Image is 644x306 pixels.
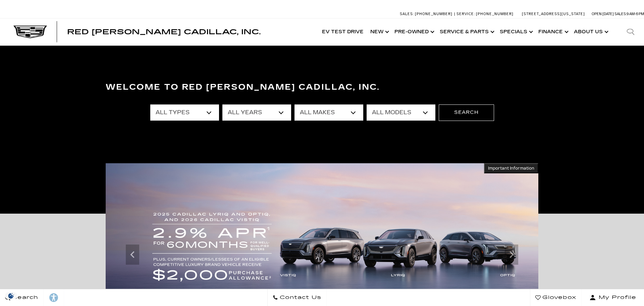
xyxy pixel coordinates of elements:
[476,12,514,16] span: [PHONE_NUMBER]
[439,104,494,121] button: Search
[367,104,435,121] select: Filter by model
[627,12,644,16] span: 9 AM-6 PM
[488,166,534,171] span: Important Information
[571,18,610,45] a: About Us
[415,12,452,16] span: [PHONE_NUMBER]
[541,293,576,302] span: Glovebox
[294,104,363,121] select: Filter by make
[596,293,636,302] span: My Profile
[400,12,454,16] a: Sales: [PHONE_NUMBER]
[457,12,475,16] span: Service:
[614,12,627,16] span: Sales:
[400,12,414,16] span: Sales:
[222,104,291,121] select: Filter by year
[267,289,327,306] a: Contact Us
[535,18,571,45] a: Finance
[319,18,367,45] a: EV Test Drive
[126,245,139,265] div: Previous
[582,289,644,306] button: Open user profile menu
[484,163,538,173] button: Important Information
[505,245,518,265] div: Next
[278,293,321,302] span: Contact Us
[10,293,38,302] span: Search
[391,18,436,45] a: Pre-Owned
[3,292,19,299] section: Click to Open Cookie Consent Modal
[436,18,496,45] a: Service & Parts
[67,29,261,35] a: Red [PERSON_NAME] Cadillac, Inc.
[530,289,582,306] a: Glovebox
[592,12,614,16] span: Open [DATE]
[496,18,535,45] a: Specials
[106,81,538,94] h3: Welcome to Red [PERSON_NAME] Cadillac, Inc.
[454,12,515,16] a: Service: [PHONE_NUMBER]
[13,26,47,38] img: Cadillac Dark Logo with Cadillac White Text
[150,104,219,121] select: Filter by type
[67,28,261,36] span: Red [PERSON_NAME] Cadillac, Inc.
[3,292,19,299] img: Opt-Out Icon
[367,18,391,45] a: New
[522,12,585,16] a: [STREET_ADDRESS][US_STATE]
